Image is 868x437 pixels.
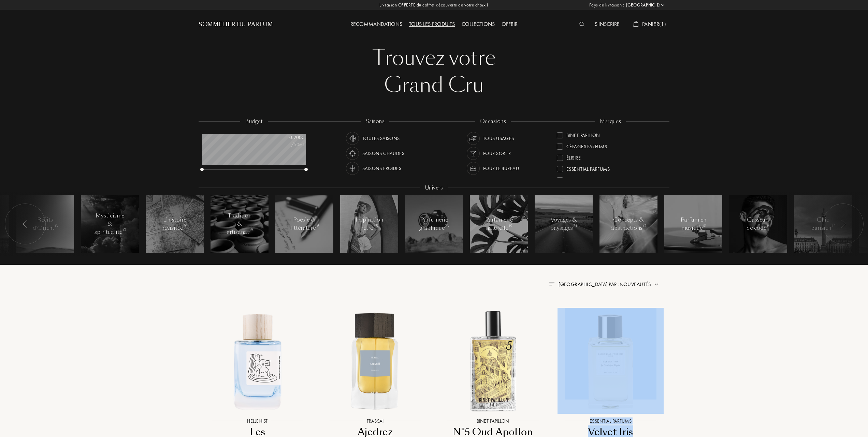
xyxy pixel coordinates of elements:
[744,216,773,232] div: Casseurs de code
[270,134,304,141] div: 0 - 200 €
[840,220,846,228] img: arr_left.svg
[579,22,584,27] img: search_icn_white.svg
[420,184,448,192] div: Univers
[703,224,706,228] span: 18
[611,216,646,232] div: Concepts & abstractions
[347,20,406,28] a: Recommandations
[591,20,623,28] a: S'inscrire
[458,20,498,28] a: Collections
[468,149,478,158] img: usage_occasion_party_white.svg
[679,216,708,232] div: Parfum en musique
[348,164,357,173] img: usage_season_cold_white.svg
[347,20,406,29] div: Recommandations
[566,141,607,150] div: Cépages Parfums
[290,216,319,232] div: Poésie & littérature
[549,282,554,286] img: filter_by.png
[240,118,268,125] div: budget
[498,20,521,29] div: Offrir
[406,20,458,29] div: Tous les produits
[225,212,254,236] div: Tradition & artisanat
[654,282,659,287] img: arrow.png
[270,141,304,148] div: /50mL
[767,224,770,228] span: 14
[591,20,623,29] div: S'inscrire
[419,216,449,232] div: Parfumerie graphique
[204,44,664,72] div: Trouvez votre
[549,216,578,232] div: Voyages & paysages
[348,134,357,143] img: usage_season_average_white.svg
[566,175,625,184] div: Fabbrica [PERSON_NAME]
[440,308,546,414] img: N°5 Oud Apollon Binet-Papillon
[362,162,401,175] div: Saisons froides
[633,21,639,27] img: cart_white.svg
[204,308,310,414] img: Les Dieux aux Bains Hellenist
[361,118,389,125] div: saisons
[23,220,28,228] img: arr_left.svg
[498,20,521,28] a: Offrir
[660,2,665,7] img: arrow_w.png
[589,2,624,9] span: Pays de livraison :
[483,132,514,145] div: Tous usages
[183,224,187,228] span: 20
[468,164,478,173] img: usage_occasion_work_white.svg
[362,147,404,160] div: Saisons chaudes
[483,147,511,160] div: Pour sortir
[204,72,664,99] div: Grand Cru
[348,149,357,158] img: usage_season_hot_white.svg
[573,224,577,228] span: 24
[642,20,666,28] span: Panier ( 1 )
[199,20,273,29] a: Sommelier du Parfum
[406,20,458,28] a: Tous les produits
[249,228,253,232] span: 79
[508,224,512,228] span: 49
[316,224,319,228] span: 15
[559,281,651,288] span: [GEOGRAPHIC_DATA] par : Nouveautés
[362,132,400,145] div: Toutes saisons
[558,308,664,414] img: Velvet Iris Essential Parfums
[475,118,511,125] div: occasions
[374,224,378,228] span: 45
[566,130,600,139] div: Binet-Papillon
[595,118,626,125] div: marques
[122,228,126,232] span: 10
[160,216,189,232] div: L'histoire revisitée
[566,152,581,161] div: Élisire
[643,224,646,228] span: 13
[468,134,478,143] img: usage_occasion_all_white.svg
[484,216,513,232] div: Parfumerie naturelle
[566,163,610,172] div: Essential Parfums
[445,224,449,228] span: 23
[95,212,126,236] div: Mysticisme & spiritualité
[355,216,384,232] div: Inspiration rétro
[458,20,498,29] div: Collections
[483,162,519,175] div: Pour le bureau
[322,308,428,414] img: Ajedrez Frassai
